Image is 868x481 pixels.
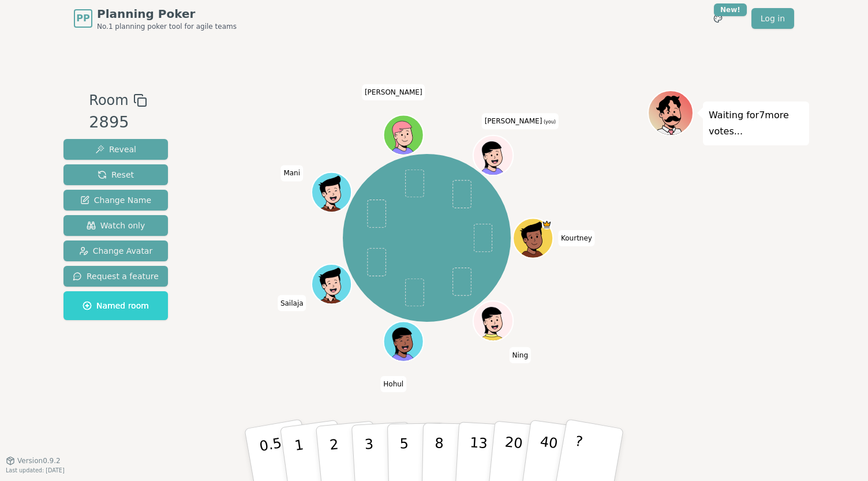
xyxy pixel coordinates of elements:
[76,12,89,25] span: PP
[6,467,65,474] span: Last updated: [DATE]
[83,300,149,311] span: Named room
[63,190,168,211] button: Change Name
[63,240,168,261] button: Change Avatar
[89,111,147,134] div: 2895
[6,456,61,465] button: Version0.9.2
[87,220,145,231] span: Watch only
[558,230,595,246] span: Click to change your name
[63,215,168,236] button: Watch only
[97,6,237,22] span: Planning Poker
[474,137,511,174] button: Click to change your avatar
[98,169,134,181] span: Reset
[509,347,531,363] span: Click to change your name
[63,139,168,160] button: Reveal
[278,295,306,311] span: Click to change your name
[714,3,747,16] div: New!
[542,119,556,125] span: (you)
[708,8,728,29] button: New!
[97,22,237,31] span: No.1 planning poker tool for agile teams
[63,291,168,320] button: Named room
[541,219,551,229] span: Kourtney is the host
[79,245,153,257] span: Change Avatar
[709,107,803,140] p: Waiting for 7 more votes...
[482,113,559,129] span: Click to change your name
[73,270,159,282] span: Request a feature
[63,266,168,287] button: Request a feature
[751,8,794,29] a: Log in
[63,164,168,185] button: Reset
[95,144,136,155] span: Reveal
[280,165,303,181] span: Click to change your name
[80,194,151,206] span: Change Name
[362,84,425,100] span: Click to change your name
[380,376,406,392] span: Click to change your name
[74,6,237,31] a: PPPlanning PokerNo.1 planning poker tool for agile teams
[17,456,61,465] span: Version 0.9.2
[89,90,128,111] span: Room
